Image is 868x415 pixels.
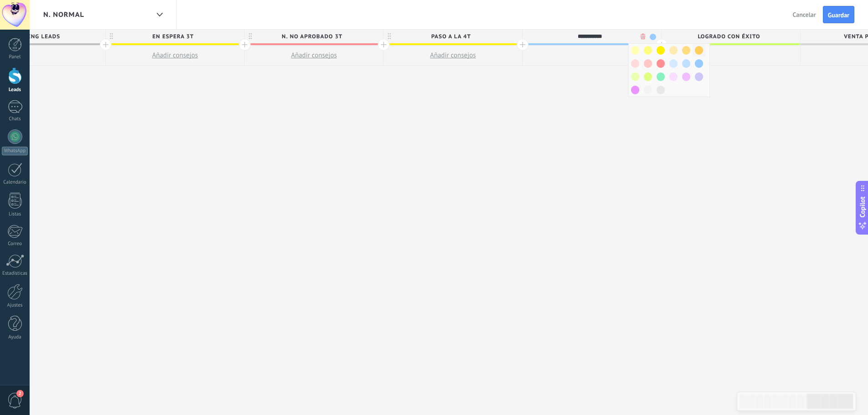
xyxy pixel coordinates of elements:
[106,30,240,44] span: EN ESPERA 3T
[106,46,244,65] button: Añadir consejos
[2,116,28,122] div: Chats
[152,51,198,60] span: Añadir consejos
[823,6,854,23] button: Guardar
[106,30,244,43] div: EN ESPERA 3T
[858,196,867,217] span: Copilot
[2,87,28,93] div: Leads
[2,271,28,277] div: Estadísticas
[789,8,820,21] button: Cancelar
[43,10,84,19] span: N. Normal
[2,241,28,247] div: Correo
[828,12,849,18] span: Guardar
[793,10,816,19] span: Cancelar
[245,46,383,65] button: Añadir consejos
[245,30,379,44] span: N. NO APROBADO 3T
[2,147,28,155] div: WhatsApp
[662,30,800,43] div: Logrado con éxito
[2,302,28,308] div: Ajustes
[384,30,522,43] div: PASO A LA 4T
[430,51,476,60] span: Añadir consejos
[2,179,28,185] div: Calendario
[2,211,28,217] div: Listas
[16,390,24,397] span: 2
[662,30,796,44] span: Logrado con éxito
[2,334,28,340] div: Ayuda
[384,30,518,44] span: PASO A LA 4T
[384,46,522,65] button: Añadir consejos
[152,6,167,24] div: N. Normal
[2,54,28,60] div: Panel
[291,51,337,60] span: Añadir consejos
[245,30,383,43] div: N. NO APROBADO 3T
